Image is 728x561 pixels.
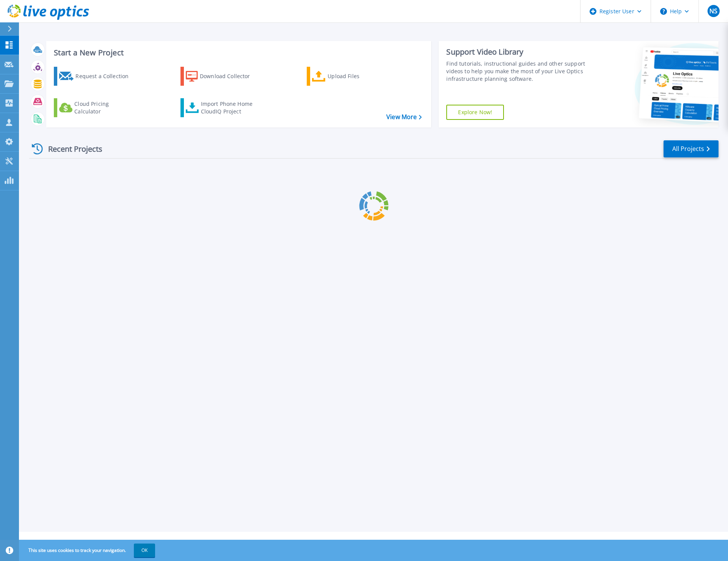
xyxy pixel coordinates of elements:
[200,69,260,84] div: Download Collector
[29,140,113,158] div: Recent Projects
[446,60,589,83] div: Find tutorials, instructional guides and other support videos to help you make the most of your L...
[386,113,422,121] a: View More
[54,67,138,86] a: Request a Collection
[307,67,391,86] a: Upload Files
[664,140,719,157] a: All Projects
[54,98,138,117] a: Cloud Pricing Calculator
[201,100,260,115] div: Import Phone Home CloudIQ Project
[21,544,155,557] span: This site uses cookies to track your navigation.
[328,69,388,84] div: Upload Files
[446,47,589,57] div: Support Video Library
[446,105,504,120] a: Explore Now!
[134,544,155,557] button: OK
[75,69,136,84] div: Request a Collection
[54,49,422,57] h3: Start a New Project
[709,8,717,14] span: NS
[180,67,265,86] a: Download Collector
[74,100,135,115] div: Cloud Pricing Calculator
